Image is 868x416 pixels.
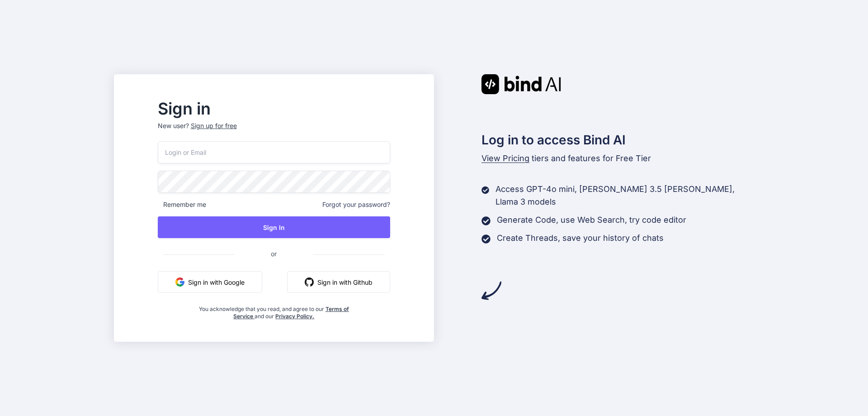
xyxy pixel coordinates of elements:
span: Remember me [158,200,206,209]
button: Sign In [158,216,390,238]
div: Sign up for free [191,121,237,130]
a: Privacy Policy. [275,313,314,320]
div: You acknowledge that you read, and agree to our and our [196,300,351,320]
img: google [175,277,184,287]
p: New user? [158,121,390,141]
a: Terms of Service [233,306,349,320]
img: arrow [481,281,501,301]
img: github [305,277,314,287]
p: Generate Code, use Web Search, try code editor [497,214,686,226]
p: tiers and features for Free Tier [481,152,755,165]
img: Bind AI logo [481,74,561,94]
p: Access GPT-4o mini, [PERSON_NAME] 3.5 [PERSON_NAME], Llama 3 models [495,183,754,208]
h2: Log in to access Bind AI [481,130,755,149]
span: Forgot your password? [322,200,390,209]
span: View Pricing [481,153,529,163]
button: Sign in with Github [287,271,390,293]
h2: Sign in [158,101,390,116]
button: Sign in with Google [158,271,262,293]
input: Login or Email [158,141,390,163]
span: or [235,243,313,265]
p: Create Threads, save your history of chats [497,232,664,244]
